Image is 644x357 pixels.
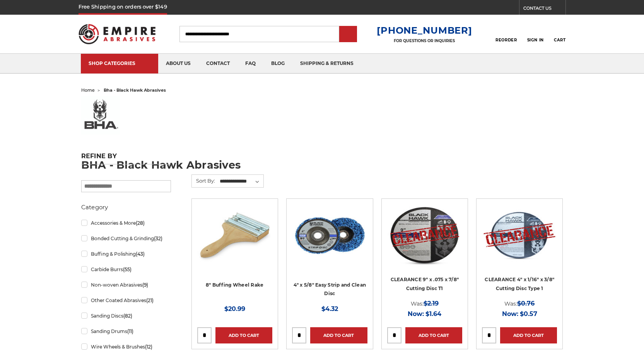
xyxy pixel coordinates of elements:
[192,175,215,186] label: Sort By:
[340,27,356,42] input: Submit
[500,327,557,343] a: Add to Cart
[158,54,198,73] a: about us
[104,87,166,93] span: bha - black hawk abrasives
[292,204,367,266] img: 4" x 5/8" easy strip and clean discs
[81,96,120,135] img: bha%20logo_1578506219__73569.original.jpg
[81,309,171,323] a: Sanding Discs(82)
[136,220,145,226] span: (28)
[198,54,237,73] a: contact
[405,327,462,343] a: Add to Cart
[79,19,156,49] img: Empire Abrasives
[142,282,148,288] span: (9)
[482,204,557,266] img: CLEARANCE 4" x 1/16" x 3/8" Cutting Disc
[154,236,162,241] span: (32)
[495,38,517,43] span: Reorder
[237,54,263,73] a: faq
[197,204,272,303] a: 8 inch single handle buffing wheel rake
[81,160,563,170] h1: BHA - Black Hawk Abrasives
[145,344,152,350] span: (12)
[81,232,171,245] a: Bonded Cutting & Grinding(32)
[310,327,367,343] a: Add to Cart
[224,305,245,313] span: $20.99
[81,340,171,354] a: Wire Wheels & Brushes(12)
[517,300,535,307] span: $0.76
[89,60,150,66] div: SHOP CATEGORIES
[81,263,171,276] a: Carbide Burrs(55)
[387,204,462,303] a: CLEARANCE 9" x .075 x 7/8" Cutting Disc T1
[387,298,462,309] div: Was:
[81,87,95,93] a: home
[502,310,518,318] span: Now:
[219,176,263,187] select: Sort By:
[292,54,361,73] a: shipping & returns
[377,38,472,43] p: FOR QUESTIONS OR INQUIRIES
[136,251,145,257] span: (43)
[146,297,154,303] span: (21)
[81,203,171,212] h5: Category
[81,152,171,164] h5: Refine by
[408,310,424,318] span: Now:
[81,325,171,338] a: Sanding Drums(11)
[424,300,439,307] span: $2.19
[127,328,133,334] span: (11)
[123,313,132,319] span: (82)
[425,310,441,318] span: $1.64
[495,26,517,42] a: Reorder
[523,4,565,15] a: CONTACT US
[527,38,544,43] span: Sign In
[197,204,272,266] img: 8 inch single handle buffing wheel rake
[321,305,338,313] span: $4.32
[81,294,171,307] a: Other Coated Abrasives(21)
[554,26,565,43] a: Cart
[554,38,565,43] span: Cart
[292,204,367,303] a: 4" x 5/8" easy strip and clean discs
[123,266,132,272] span: (55)
[81,278,171,292] a: Non-woven Abrasives(9)
[81,247,171,261] a: Buffing & Polishing(43)
[81,216,171,230] a: Accessories & More(28)
[482,298,557,309] div: Was:
[263,54,292,73] a: blog
[377,25,472,36] a: [PHONE_NUMBER]
[387,204,462,266] img: CLEARANCE 9" x .075 x 7/8" Cutting Disc T1
[520,310,537,318] span: $0.57
[215,327,272,343] a: Add to Cart
[482,204,557,303] a: CLEARANCE 4" x 1/16" x 3/8" Cutting Disc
